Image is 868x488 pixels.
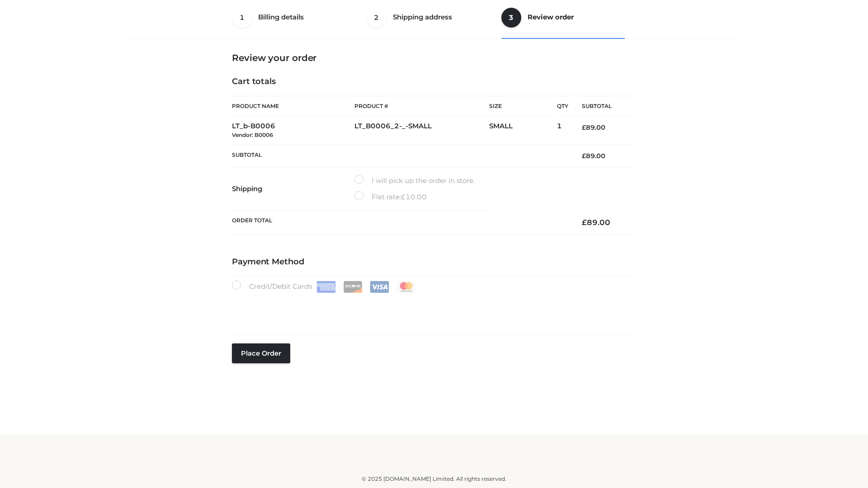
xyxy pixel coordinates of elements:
label: I will pick up the order in store. [354,175,475,187]
h4: Payment Method [232,257,636,267]
bdi: 10.00 [401,192,427,201]
th: Order Total [232,211,568,235]
button: Place order [232,343,290,363]
th: Subtotal [232,145,568,167]
th: Product # [354,96,489,117]
bdi: 89.00 [582,152,605,160]
th: Size [489,96,552,117]
th: Subtotal [568,96,636,117]
th: Qty [557,96,568,117]
h3: Review your order [232,52,636,63]
img: Mastercard [396,281,416,293]
h4: Cart totals [232,77,636,87]
span: £ [401,192,406,201]
small: Vendor: B0006 [232,131,273,138]
label: Flat rate: [354,191,427,203]
span: £ [582,123,586,131]
img: Visa [370,281,389,293]
img: Amex [316,281,336,293]
span: £ [582,218,587,227]
label: Credit/Debit Cards [232,281,417,293]
iframe: Secure payment input frame [230,291,634,324]
td: 1 [557,117,568,145]
img: Discover [343,281,363,293]
div: © 2025 [DOMAIN_NAME] Limited. All rights reserved. [134,474,734,483]
td: LT_B0006_2-_-SMALL [354,117,489,145]
th: Shipping [232,167,354,211]
bdi: 89.00 [582,123,605,131]
td: SMALL [489,117,557,145]
bdi: 89.00 [582,218,610,227]
span: £ [582,152,586,160]
th: Product Name [232,96,354,117]
td: LT_b-B0006 [232,117,354,145]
